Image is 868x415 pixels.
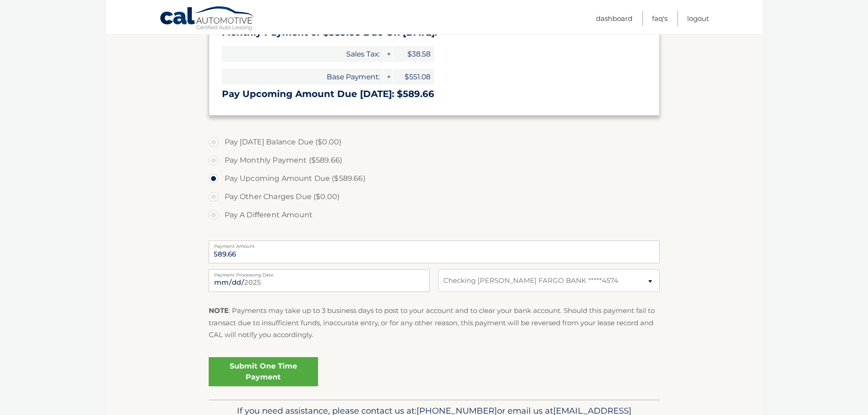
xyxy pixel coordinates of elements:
[209,151,660,169] label: Pay Monthly Payment ($589.66)
[687,11,709,26] a: Logout
[209,306,229,315] strong: NOTE
[652,11,668,26] a: FAQ's
[209,269,430,292] input: Payment Date
[209,305,660,341] p: : Payments may take up to 3 business days to post to your account and to clear your bank account....
[222,88,647,100] h3: Pay Upcoming Amount Due [DATE]: $589.66
[209,188,660,206] label: Pay Other Charges Due ($0.00)
[209,357,318,386] a: Submit One Time Payment
[209,133,660,151] label: Pay [DATE] Balance Due ($0.00)
[209,241,660,263] input: Payment Amount
[209,169,660,188] label: Pay Upcoming Amount Due ($589.66)
[209,241,660,248] label: Payment Amount
[393,69,434,85] span: $551.08
[384,46,393,62] span: +
[209,206,660,224] label: Pay A Different Amount
[222,46,383,62] span: Sales Tax:
[384,69,393,85] span: +
[159,6,255,32] a: Cal Automotive
[596,11,632,26] a: Dashboard
[222,69,383,85] span: Base Payment:
[393,46,434,62] span: $38.58
[209,269,430,277] label: Payment Processing Date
